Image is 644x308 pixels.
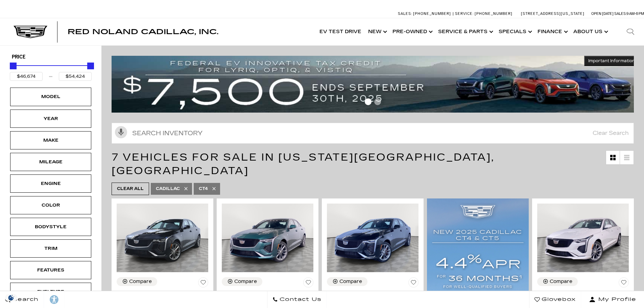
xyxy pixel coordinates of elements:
div: Make [34,137,68,144]
div: Compare [550,279,572,285]
div: Trim [34,245,68,252]
div: Compare [339,279,362,285]
img: 2024 Cadillac CT4 Sport [327,204,419,272]
div: FeaturesFeatures [10,261,91,279]
img: 2025 Cadillac CT4 Sport [537,204,629,272]
input: Minimum [10,72,43,81]
button: Open user profile menu [581,291,644,308]
img: Cadillac Dark Logo with Cadillac White Text [14,26,47,39]
a: Glovebox [529,291,581,308]
span: Service: [455,11,474,16]
span: 9 AM-6 PM [626,11,644,16]
a: New 2024Cadillac CT4 Sport [327,290,419,304]
a: New 2025Cadillac CT4 Sport [537,290,629,304]
div: Mileage [34,158,68,166]
input: Search Inventory [112,123,634,144]
span: Clear All [117,185,144,193]
div: MakeMake [10,131,91,149]
input: Maximum [59,72,92,81]
div: FueltypeFueltype [10,283,91,301]
a: EV Test Drive [316,18,365,45]
button: Important Information [584,56,639,66]
a: Service & Parts [435,18,495,45]
button: Save Vehicle [619,277,629,290]
section: Click to Open Cookie Consent Modal [3,294,19,301]
span: New 2024 [117,290,203,297]
a: New 2025Cadillac CT4 Sport [222,290,313,304]
span: Glovebox [540,295,576,304]
span: Sales: [614,11,626,16]
span: My Profile [596,295,636,304]
img: vrp-tax-ending-august-version [112,56,639,112]
div: TrimTrim [10,239,91,258]
button: Save Vehicle [408,277,419,290]
div: Model [34,93,68,100]
a: Sales: [PHONE_NUMBER] [398,12,453,16]
div: Fueltype [34,288,68,295]
div: Year [34,115,68,122]
a: Finance [534,18,570,45]
div: Compare [234,279,257,285]
div: EngineEngine [10,174,91,193]
span: Go to slide 1 [365,98,372,105]
img: 2024 Cadillac CT4 Sport [117,204,208,272]
span: New 2025 [537,290,624,297]
button: Compare Vehicle [222,277,262,286]
div: Maximum Price [87,63,94,69]
span: New 2024 [327,290,413,297]
span: [PHONE_NUMBER] [475,11,512,16]
div: Color [34,202,68,209]
button: Compare Vehicle [327,277,367,286]
div: MileageMileage [10,153,91,171]
span: Search [10,295,39,304]
div: Bodystyle [34,223,68,231]
a: About Us [570,18,610,45]
span: [PHONE_NUMBER] [413,11,451,16]
a: New 2024Cadillac CT4 Sport [117,290,208,304]
span: CT4 [199,185,208,193]
img: Opt-Out Icon [3,294,19,301]
span: Open [DATE] [591,11,614,16]
div: Features [34,266,68,274]
span: 7 Vehicles for Sale in [US_STATE][GEOGRAPHIC_DATA], [GEOGRAPHIC_DATA] [112,151,495,177]
button: Save Vehicle [198,277,208,290]
div: Price [10,60,92,81]
button: Compare Vehicle [117,277,157,286]
span: New 2025 [222,290,308,297]
a: New [365,18,389,45]
a: [STREET_ADDRESS][US_STATE] [521,11,585,16]
a: Red Noland Cadillac, Inc. [68,28,218,35]
span: Cadillac [156,185,180,193]
img: 2025 Cadillac CT4 Sport [222,204,313,272]
button: Compare Vehicle [537,277,578,286]
a: Specials [495,18,534,45]
a: Pre-Owned [389,18,435,45]
span: Sales: [398,11,412,16]
div: YearYear [10,110,91,128]
div: Minimum Price [10,63,17,69]
div: BodystyleBodystyle [10,218,91,236]
div: Engine [34,180,68,187]
svg: Click to toggle on voice search [115,126,127,138]
span: Red Noland Cadillac, Inc. [68,28,218,36]
span: Important Information [588,58,635,64]
span: Go to slide 2 [374,98,381,105]
div: ModelModel [10,88,91,106]
div: Compare [129,279,152,285]
a: Contact Us [267,291,327,308]
button: Save Vehicle [303,277,313,290]
div: ColorColor [10,196,91,214]
h5: Price [12,54,90,60]
span: Contact Us [278,295,321,304]
a: Service: [PHONE_NUMBER] [453,12,514,16]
